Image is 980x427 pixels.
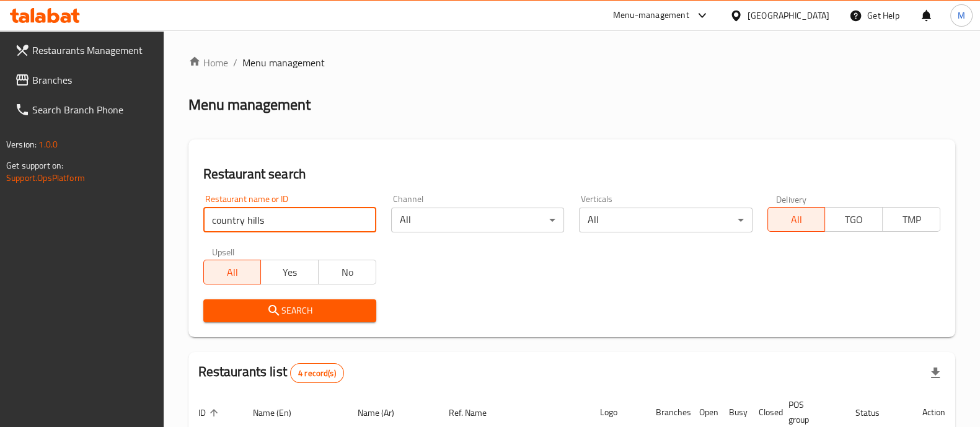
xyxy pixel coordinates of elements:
div: All [391,208,564,232]
span: M [958,9,965,22]
span: Get support on: [6,157,63,174]
label: Delivery [776,195,807,203]
span: Version: [6,136,37,152]
div: Export file [920,358,950,388]
span: Search [213,303,366,319]
span: Name (Ar) [358,405,410,420]
span: Yes [266,263,314,281]
button: No [318,260,376,284]
span: Search Branch Phone [32,102,154,117]
span: 1.0.0 [38,136,58,152]
span: Menu management [242,55,325,70]
h2: Menu management [188,95,311,115]
span: Restaurants Management [32,43,154,58]
span: 4 record(s) [291,368,343,379]
button: Yes [260,260,319,284]
div: All [579,208,752,232]
a: Branches [5,65,164,95]
label: Upsell [212,247,235,256]
div: Total records count [290,363,344,383]
a: Search Branch Phone [5,95,164,125]
span: All [209,263,257,281]
button: All [203,260,262,284]
span: Name (En) [253,405,307,420]
h2: Restaurants list [198,363,344,383]
span: No [324,263,371,281]
button: Search [203,299,376,322]
span: Branches [32,73,154,87]
span: ID [198,405,222,420]
input: Search for restaurant name or ID.. [203,208,376,232]
span: TGO [830,211,878,229]
div: [GEOGRAPHIC_DATA] [748,9,829,22]
span: All [773,211,821,229]
a: Restaurants Management [5,35,164,65]
a: Home [188,55,228,70]
span: Ref. Name [449,405,503,420]
h2: Restaurant search [203,165,940,183]
span: TMP [888,211,935,229]
button: TGO [824,207,883,232]
button: All [767,207,826,232]
li: / [233,55,237,70]
button: TMP [882,207,940,232]
div: Menu-management [613,8,689,23]
span: Status [855,405,896,420]
nav: breadcrumb [188,55,955,70]
a: Support.OpsPlatform [6,170,85,186]
span: POS group [788,397,831,427]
